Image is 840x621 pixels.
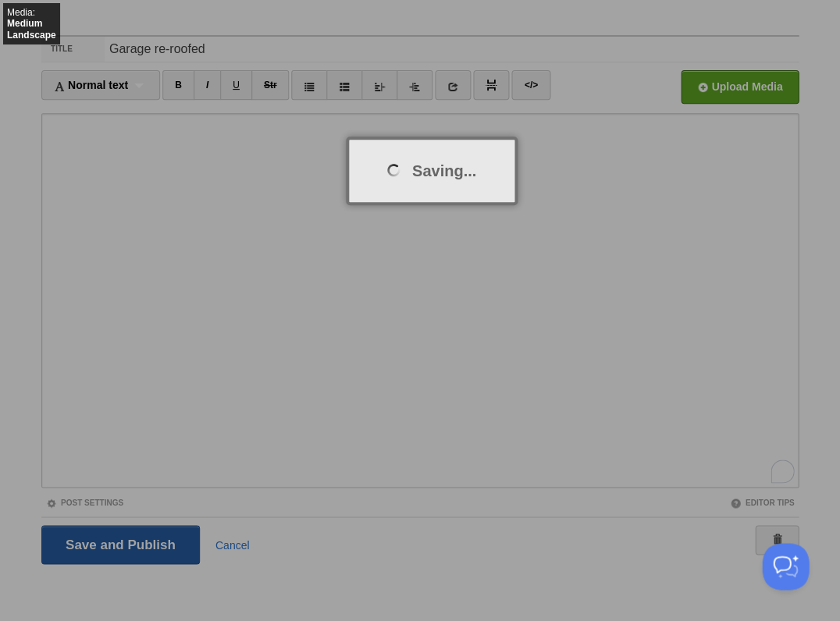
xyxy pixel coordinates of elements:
span: Media: [7,7,35,18]
iframe: Help Scout Beacon - Open [762,543,809,590]
span: Saving... [412,162,476,179]
span: Medium [7,7,56,30]
span: Landscape [7,30,56,41]
img: loading.gif [387,164,400,176]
